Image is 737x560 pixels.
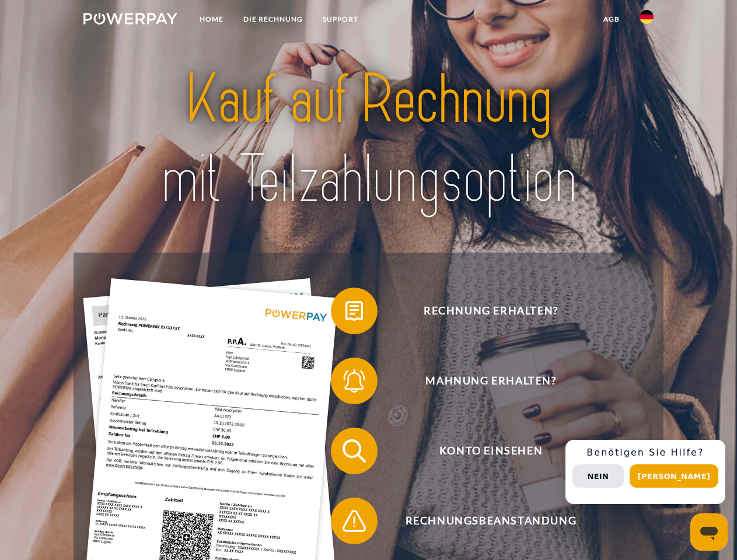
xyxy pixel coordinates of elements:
button: [PERSON_NAME] [630,464,718,488]
img: logo-powerpay-white.svg [83,13,177,24]
img: title-powerpay_de.svg [111,56,626,223]
img: qb_bill.svg [340,296,369,325]
span: Rechnung erhalten? [348,288,634,334]
span: Rechnungsbeanstandung [348,498,634,544]
button: Nein [572,464,624,488]
a: SUPPORT [313,9,368,30]
span: Mahnung erhalten? [348,358,634,404]
div: Schnellhilfe [565,440,725,504]
button: Mahnung erhalten? [331,358,634,404]
img: de [640,10,654,24]
a: Home [190,9,233,30]
span: Konto einsehen [348,428,634,474]
button: Rechnung erhalten? [331,288,634,334]
img: qb_search.svg [340,436,369,466]
button: Konto einsehen [331,428,634,474]
img: qb_warning.svg [340,506,369,535]
a: agb [593,9,630,30]
a: DIE RECHNUNG [233,9,313,30]
img: qb_bell.svg [340,366,369,395]
button: Rechnungsbeanstandung [331,498,634,544]
h3: Benötigen Sie Hilfe? [572,447,718,459]
iframe: Schaltfläche zum Öffnen des Messaging-Fensters [690,513,728,551]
